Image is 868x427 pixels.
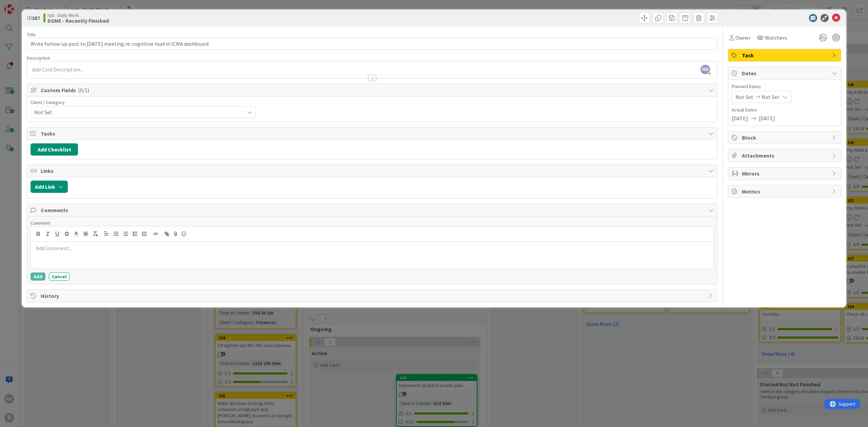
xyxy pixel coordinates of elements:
span: RB [701,65,710,74]
span: [DATE] [759,114,775,122]
span: Watchers [765,34,787,42]
span: Owner [735,34,751,42]
span: Metrics [742,187,829,196]
span: Tasks [41,129,705,138]
span: Comments [41,206,705,214]
span: [DATE] [732,114,748,122]
span: ID [27,14,40,22]
span: Mirrors [742,169,829,178]
span: Description [27,55,50,61]
span: Actual Dates [732,106,837,114]
span: Not Set [762,93,780,101]
span: Support [14,1,31,9]
input: type card name here... [27,38,717,50]
span: Comment [31,220,50,226]
b: 387 [32,15,40,21]
span: History [41,292,705,300]
span: Task [742,51,829,59]
b: DONE - Recently Finished [47,18,109,23]
button: Add Checklist [31,143,78,156]
button: Cancel [49,272,70,281]
span: ( 0/1 ) [78,87,89,94]
span: Not Set [735,93,753,101]
span: Custom Fields [41,86,705,94]
span: rpb - Daily Work [47,13,109,18]
span: Block [742,134,829,142]
span: Attachments [742,151,829,160]
button: Add Link [31,181,68,193]
span: Links [41,167,705,175]
button: Add [31,272,45,281]
span: Not Set [34,107,241,117]
span: Dates [742,69,829,77]
div: Client / Category [31,100,256,105]
label: Title [27,32,36,38]
span: Planned Dates [732,83,837,90]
